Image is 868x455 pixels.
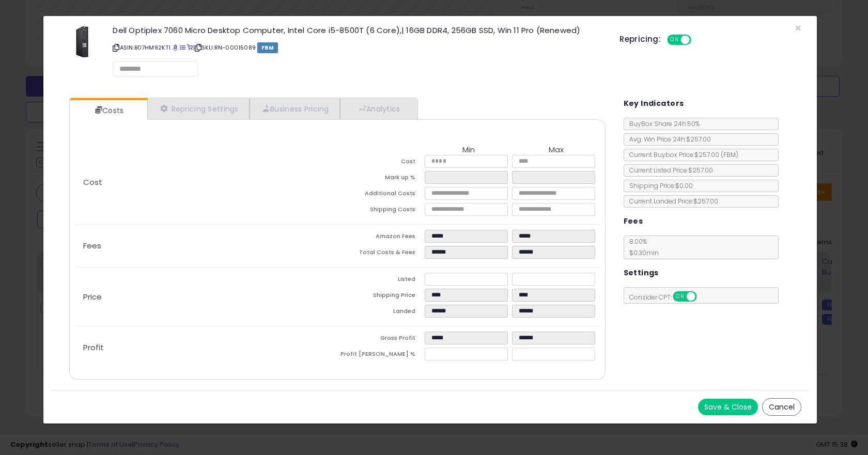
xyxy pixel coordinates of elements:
[250,98,340,119] a: Business Pricing
[337,155,425,171] td: Cost
[425,146,512,155] th: Min
[337,187,425,203] td: Additional Costs
[624,197,718,206] span: Current Landed Price: $257.00
[690,36,706,44] span: OFF
[668,36,681,44] span: ON
[624,181,693,190] span: Shipping Price: $0.00
[337,203,425,219] td: Shipping Costs
[624,97,684,110] h5: Key Indicators
[674,292,687,301] span: ON
[624,248,659,257] span: $0.30 min
[624,266,659,279] h5: Settings
[75,242,337,250] p: Fees
[147,98,250,119] a: Repricing Settings
[695,292,711,301] span: OFF
[75,178,337,186] p: Cost
[257,42,278,53] span: FBM
[624,119,700,128] span: BuyBox Share 24h: 50%
[113,39,604,56] p: ASIN: B07HM92KT1 | SKU: RN-00015089
[337,332,425,348] td: Gross Profit
[180,43,185,52] a: All offer listings
[70,100,146,121] a: Costs
[187,43,193,52] a: Your listing only
[512,146,599,155] th: Max
[173,43,178,52] a: BuyBox page
[337,289,425,305] td: Shipping Price
[75,343,337,352] p: Profit
[624,237,659,257] span: 8.00 %
[113,26,604,34] h3: Dell Optiplex 7060 Micro Desktop Computer, Intel Core i5-8500T (6 Core),| 16GB DDR4, 256GB SSD, W...
[337,246,425,262] td: Total Costs & Fees
[624,166,713,175] span: Current Listed Price: $257.00
[337,273,425,289] td: Listed
[694,150,738,159] span: $257.00
[795,21,801,36] span: ×
[624,135,711,144] span: Avg. Win Price 24h: $257.00
[337,171,425,187] td: Mark up %
[624,150,738,159] span: Current Buybox Price:
[721,150,738,159] span: ( FBM )
[698,399,758,415] button: Save & Close
[762,398,801,416] button: Cancel
[619,35,661,43] h5: Repricing:
[624,215,643,228] h5: Fees
[75,293,337,301] p: Price
[67,26,98,57] img: 41oId6O0Q+L._SL60_.jpg
[624,293,710,302] span: Consider CPT:
[337,348,425,364] td: Profit [PERSON_NAME] %
[337,305,425,321] td: Landed
[337,230,425,246] td: Amazon Fees
[340,98,416,119] a: Analytics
